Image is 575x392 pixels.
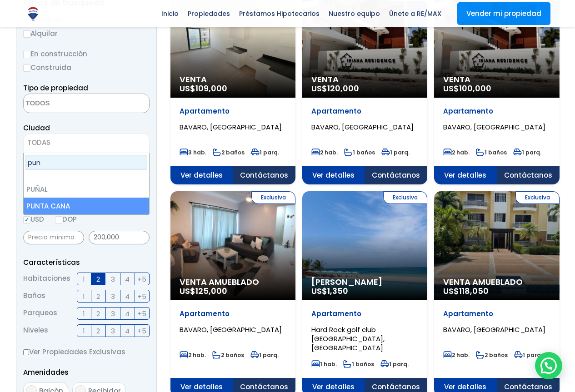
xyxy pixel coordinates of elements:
[24,94,112,114] textarea: Search
[235,7,324,20] span: Préstamos Hipotecarios
[111,291,115,302] span: 3
[23,65,30,72] input: Construida
[311,122,414,132] span: BAVARO, [GEOGRAPHIC_DATA]
[385,7,446,20] span: Únete a RE/MAX
[23,273,70,285] span: Habitaciones
[180,107,286,116] p: Apartamento
[497,166,560,184] span: Contáctanos
[311,325,385,352] span: Hard Rock golf club [GEOGRAPHIC_DATA], [GEOGRAPHIC_DATA]
[180,325,282,334] span: BAVARO, [GEOGRAPHIC_DATA]
[180,309,286,318] p: Apartamento
[443,75,550,84] span: Venta
[27,138,50,147] span: TODAS
[514,351,542,359] span: 1 parq.
[23,62,150,73] label: Construida
[515,191,560,204] span: Exclusiva
[180,75,286,84] span: Venta
[302,166,365,184] span: Ver detalles
[327,285,348,297] span: 1,350
[443,278,550,287] span: Venta Amueblado
[23,231,84,244] input: Precio mínimo
[137,308,146,319] span: +5
[457,2,550,25] a: Vender mi propiedad
[233,166,295,184] span: Contáctanos
[24,198,149,214] li: PUNTA CANA
[311,149,338,156] span: 2 hab.
[443,325,545,334] span: BAVARO, [GEOGRAPHIC_DATA]
[459,285,489,297] span: 118,050
[89,231,150,244] input: Precio máximo
[434,166,497,184] span: Ver detalles
[311,83,359,94] span: US$
[125,273,130,285] span: 4
[83,291,85,302] span: 1
[23,51,30,58] input: En construcción
[111,308,115,319] span: 3
[25,6,41,22] img: Logo de REMAX
[137,273,146,285] span: +5
[311,278,418,287] span: [PERSON_NAME]
[180,351,206,359] span: 2 hab.
[23,307,57,320] span: Parqueos
[24,181,149,198] li: PUÑAL
[23,28,150,39] label: Alquilar
[311,309,418,318] p: Apartamento
[23,346,150,357] label: Ver Propiedades Exclusivas
[125,325,130,337] span: 4
[23,83,88,93] span: Tipo de propiedad
[311,285,348,297] span: US$
[443,83,491,94] span: US$
[251,149,279,156] span: 1 parq.
[83,308,85,319] span: 1
[311,75,418,84] span: Venta
[25,155,147,170] input: Search
[23,367,150,378] p: Amenidades
[443,149,470,156] span: 2 hab.
[23,30,30,38] input: Alquilar
[157,7,183,20] span: Inicio
[23,123,50,133] span: Ciudad
[180,285,227,297] span: US$
[23,213,44,225] label: USD
[180,149,206,156] span: 3 hab.
[476,351,508,359] span: 2 baños
[24,136,149,149] span: TODAS
[83,325,85,337] span: 1
[443,351,470,359] span: 2 hab.
[324,7,385,20] span: Nuestro equipo
[170,166,233,184] span: Ver detalles
[311,360,337,368] span: 1 hab.
[443,107,550,116] p: Apartamento
[381,149,410,156] span: 1 parq.
[111,325,115,337] span: 3
[111,273,115,285] span: 3
[443,122,545,132] span: BAVARO, [GEOGRAPHIC_DATA]
[212,351,244,359] span: 2 baños
[23,48,150,60] label: En construcción
[476,149,507,156] span: 1 baños
[183,7,235,20] span: Propiedades
[213,149,245,156] span: 2 baños
[250,351,279,359] span: 1 parq.
[83,273,85,285] span: 1
[513,149,541,156] span: 1 parq.
[251,191,295,204] span: Exclusiva
[125,291,130,302] span: 4
[23,290,45,303] span: Baños
[311,107,418,116] p: Apartamento
[180,122,282,132] span: BAVARO, [GEOGRAPHIC_DATA]
[55,216,62,223] input: DOP
[23,257,150,268] p: Características
[96,273,100,285] span: 2
[459,83,491,94] span: 100,000
[23,134,150,153] span: TODAS
[125,308,130,319] span: 4
[327,83,359,94] span: 120,000
[380,360,409,368] span: 1 parq.
[23,349,29,355] input: Ver Propiedades Exclusivas
[365,166,427,184] span: Contáctanos
[195,83,227,94] span: 109,000
[180,83,227,94] span: US$
[180,278,286,287] span: Venta Amueblado
[195,285,227,297] span: 125,000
